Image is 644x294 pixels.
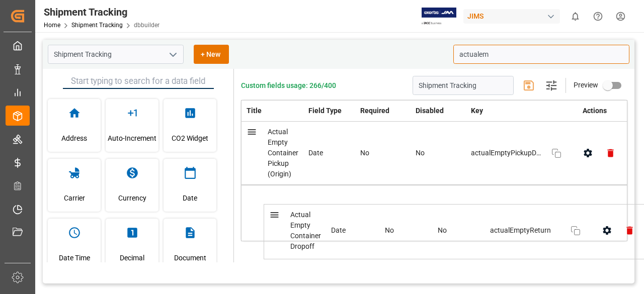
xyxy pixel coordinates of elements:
[572,101,627,122] th: Actions
[183,184,197,212] span: Date
[44,22,60,29] a: Home
[303,101,355,122] th: Field Type
[574,81,598,89] span: Preview
[59,244,90,271] span: Date Time
[194,45,229,64] button: + New
[241,80,336,91] span: Custom fields usage: 266/400
[466,101,572,121] th: Key
[453,45,629,64] input: Search for key/title
[172,125,208,152] span: CO2 Widget
[118,184,146,212] span: Currency
[242,101,304,122] th: Title
[64,184,85,212] span: Carrier
[165,47,180,62] button: open menu
[120,244,144,271] span: Decimal
[587,5,609,28] button: Help Center
[422,8,456,25] img: Exertis%20JAM%20-%20Email%20Logo.jpg_1722504956.jpg
[463,9,560,24] div: JIMS
[174,244,206,271] span: Document
[413,76,514,95] input: Enter schema title
[108,125,156,152] span: Auto-Increment
[463,7,564,26] button: JIMS
[48,45,184,64] input: Type to search/select
[63,74,214,89] input: Start typing to search for a data field
[61,125,87,152] span: Address
[71,22,123,29] a: Shipment Tracking
[355,101,411,122] th: Required
[564,5,587,28] button: show 0 new notifications
[44,5,159,20] div: Shipment Tracking
[411,101,466,122] th: Disabled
